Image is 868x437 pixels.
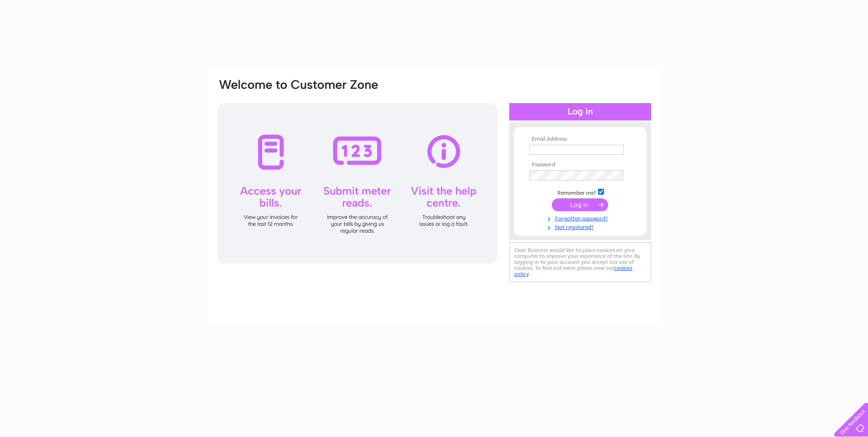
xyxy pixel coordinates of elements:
[527,187,633,197] td: Remember me?
[527,136,633,142] th: Email Address:
[509,242,651,282] div: Clear Business would like to place cookies on your computer to improve your experience of the sit...
[552,198,608,211] input: Submit
[529,222,633,231] a: Not registered?
[514,265,632,277] a: cookies policy
[529,213,633,222] a: Forgotten password?
[527,162,633,168] th: Password:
